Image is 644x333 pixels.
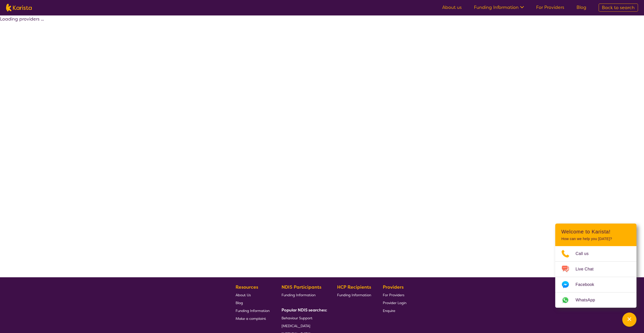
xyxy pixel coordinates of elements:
a: For Providers [536,4,564,10]
span: For Providers [383,293,404,297]
a: Web link opens in a new tab. [555,292,636,308]
span: Call us [575,250,595,257]
img: Karista logo [6,4,32,11]
span: Live Chat [575,265,600,273]
a: Blog [576,4,586,10]
span: Back to search [602,5,635,11]
a: For Providers [383,291,406,299]
p: How can we help you [DATE]? [561,237,630,241]
span: Funding Information [282,293,316,297]
a: Provider Login [383,299,406,307]
b: Resources [236,284,258,290]
a: Blog [236,299,270,307]
h2: Welcome to Karista! [561,229,630,235]
a: Behaviour Support [282,314,325,322]
a: [MEDICAL_DATA] [282,322,325,330]
ul: Choose channel [555,246,636,308]
span: Enquire [383,308,395,313]
a: Funding Information [337,291,371,299]
a: About us [442,4,462,10]
span: Funding Information [236,308,270,313]
a: About Us [236,291,270,299]
b: NDIS Participants [282,284,321,290]
span: Blog [236,301,243,305]
span: WhatsApp [575,296,601,304]
span: Funding Information [337,293,371,297]
span: Provider Login [383,301,406,305]
a: Back to search [599,4,638,12]
span: Make a complaint [236,316,266,321]
a: Funding Information [236,307,270,314]
div: Channel Menu [555,224,636,308]
button: Channel Menu [622,312,636,327]
span: About Us [236,293,251,297]
b: Providers [383,284,404,290]
span: Facebook [575,281,600,288]
span: [MEDICAL_DATA] [282,324,310,328]
a: Funding Information [474,4,524,10]
span: Behaviour Support [282,316,312,320]
b: HCP Recipients [337,284,371,290]
a: Enquire [383,307,406,314]
b: Popular NDIS searches: [282,307,327,313]
a: Make a complaint [236,314,270,322]
a: Funding Information [282,291,325,299]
